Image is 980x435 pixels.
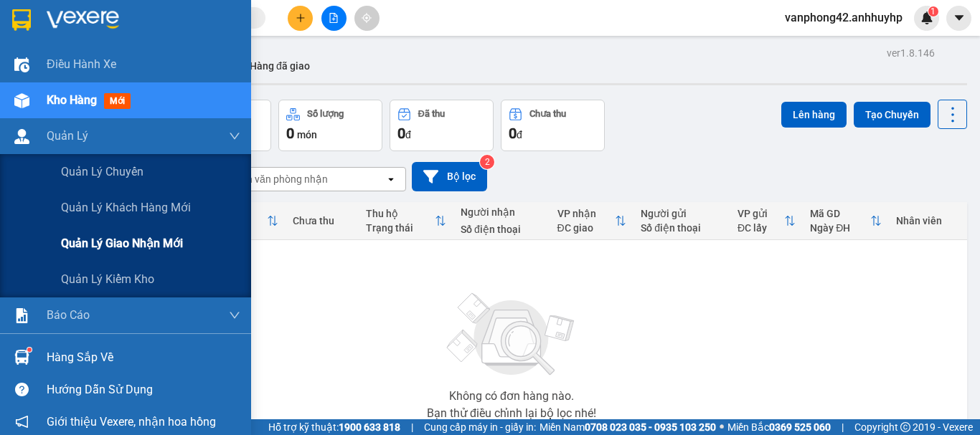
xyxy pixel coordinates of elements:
[953,11,966,24] span: caret-down
[47,93,97,107] span: Kho hàng
[385,173,397,185] svg: open
[397,125,405,142] span: 0
[418,109,445,119] div: Đã thu
[738,222,784,234] div: ĐC lấy
[920,11,933,24] img: icon-new-feature
[517,129,522,140] span: đ
[47,55,116,73] span: Điều hành xe
[641,222,723,234] div: Số điện thoại
[61,163,143,181] span: Quản lý chuyến
[727,419,831,435] span: Miền Bắc
[585,421,716,433] strong: 0708 023 035 - 0935 103 250
[501,100,605,151] button: Chưa thu0đ
[390,100,494,151] button: Đã thu0đ
[27,348,32,352] sup: 1
[329,13,339,23] span: file-add
[229,130,240,142] span: down
[366,222,435,234] div: Trạng thái
[738,208,784,219] div: VP gửi
[307,109,344,119] div: Số lượng
[14,57,29,72] img: warehouse-icon
[412,162,487,191] button: Bộ lọc
[529,109,566,119] div: Chưa thu
[896,215,960,226] div: Nhân viên
[930,6,936,16] span: 1
[946,6,971,31] button: caret-down
[47,306,90,324] span: Báo cáo
[550,202,634,240] th: Toggle SortBy
[104,93,131,109] span: mới
[229,172,328,186] div: Chọn văn phòng nhận
[47,413,216,431] span: Giới thiệu Vexere, nhận hoa hồng
[928,6,938,16] sup: 1
[15,415,29,429] span: notification
[229,310,240,321] span: down
[449,391,574,402] div: Không có đơn hàng nào.
[411,419,413,435] span: |
[286,125,294,142] span: 0
[278,100,382,151] button: Số lượng0món
[557,208,616,219] div: VP nhận
[61,270,154,288] span: Quản lý kiểm kho
[854,102,930,128] button: Tạo Chuyến
[424,419,536,435] span: Cung cấp máy in - giấy in:
[773,9,914,27] span: vanphong42.anhhuyhp
[461,206,543,218] div: Người nhận
[842,419,844,435] span: |
[47,347,240,368] div: Hàng sắp về
[12,9,31,31] img: logo-vxr
[509,125,517,142] span: 0
[540,419,716,435] span: Miền Nam
[427,408,596,419] div: Bạn thử điều chỉnh lại bộ lọc nhé!
[321,6,347,31] button: file-add
[769,421,831,433] strong: 0369 525 060
[14,93,29,108] img: warehouse-icon
[14,308,29,323] img: solution-icon
[15,383,29,396] span: question-circle
[720,424,724,430] span: ⚪️
[293,215,351,226] div: Chưa thu
[288,6,313,31] button: plus
[61,234,183,252] span: Quản lý giao nhận mới
[47,127,88,145] span: Quản Lý
[268,419,400,435] span: Hỗ trợ kỹ thuật:
[557,222,616,234] div: ĐC giao
[730,202,803,240] th: Toggle SortBy
[641,208,723,219] div: Người gửi
[14,350,29,365] img: warehouse-icon
[238,49,321,83] button: Hàng đã giao
[14,129,29,144] img: warehouse-icon
[296,13,306,23] span: plus
[405,129,411,140] span: đ
[810,208,870,219] div: Mã GD
[339,421,400,433] strong: 1900 633 818
[810,222,870,234] div: Ngày ĐH
[366,208,435,219] div: Thu hộ
[359,202,453,240] th: Toggle SortBy
[480,155,494,169] sup: 2
[887,45,935,61] div: ver 1.8.146
[47,379,240,401] div: Hướng dẫn sử dụng
[297,129,317,140] span: món
[61,199,191,216] span: Quản lý khách hàng mới
[362,13,372,23] span: aim
[781,102,847,128] button: Lên hàng
[440,285,583,385] img: svg+xml;base64,PHN2ZyBjbGFzcz0ibGlzdC1wbHVnX19zdmciIHhtbG5zPSJodHRwOi8vd3d3LnczLm9yZy8yMDAwL3N2Zy...
[900,422,910,432] span: copyright
[803,202,889,240] th: Toggle SortBy
[461,224,543,235] div: Số điện thoại
[354,6,380,31] button: aim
